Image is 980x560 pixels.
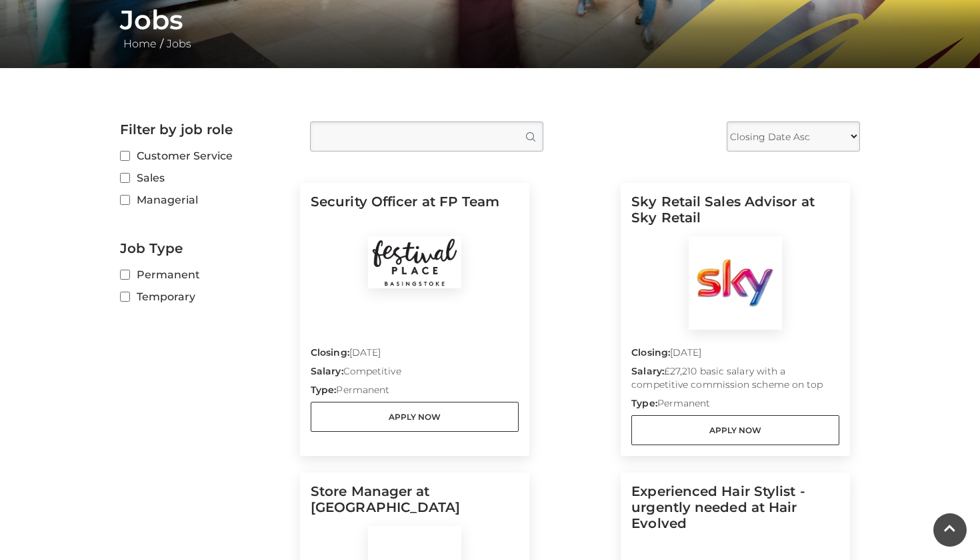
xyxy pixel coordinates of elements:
p: Competitive [311,364,519,383]
p: Permanent [631,396,839,415]
h1: Jobs [120,4,860,36]
h5: Security Officer at FP Team [311,194,519,236]
h2: Filter by job role [120,121,290,137]
img: Festival Place [368,236,461,288]
label: Sales [120,170,290,186]
a: Apply Now [311,402,519,432]
h5: Sky Retail Sales Advisor at Sky Retail [631,194,839,236]
p: Permanent [311,383,519,402]
a: Apply Now [631,415,839,445]
p: £27,210 basic salary with a competitive commission scheme on top [631,364,839,396]
label: Managerial [120,192,290,208]
strong: Closing: [631,346,670,358]
p: [DATE] [311,346,519,364]
p: [DATE] [631,346,839,364]
h5: Store Manager at [GEOGRAPHIC_DATA] [311,483,519,526]
strong: Salary: [311,365,343,377]
label: Customer Service [120,148,290,164]
a: Jobs [163,37,195,50]
strong: Type: [311,384,336,396]
label: Permanent [120,266,290,283]
img: Sky Retail [689,236,782,330]
a: Home [120,37,160,50]
h2: Job Type [120,240,290,256]
div: / [110,4,870,52]
strong: Type: [631,397,657,409]
label: Temporary [120,288,290,305]
strong: Salary: [631,365,664,377]
strong: Closing: [311,346,349,358]
h5: Experienced Hair Stylist - urgently needed at Hair Evolved [631,483,839,542]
